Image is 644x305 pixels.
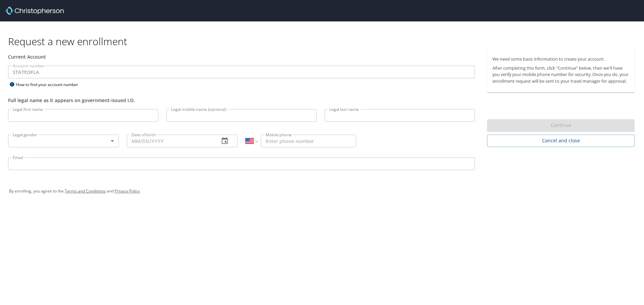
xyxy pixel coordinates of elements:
[5,7,64,15] img: cbt logo
[492,56,629,62] p: We need some basic information to create your account.
[8,80,92,89] div: How to find your account number
[65,188,106,194] a: Terms and Conditions
[9,183,635,200] div: By enrolling, you agree to the and .
[8,97,475,104] div: Full legal name as it appears on government-issued I.D.
[8,53,475,60] div: Current Account
[492,65,629,84] p: After completing this form, click "Continue" below, then we'll have you verify your mobile phone ...
[127,135,214,147] input: MM/DD/YYYY
[8,35,640,48] h1: Request a new enrollment
[492,137,629,145] span: Cancel and close
[8,135,119,147] div: ​
[261,135,356,147] input: Enter phone number
[115,188,140,194] a: Privacy Policy
[487,135,635,147] button: Cancel and close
